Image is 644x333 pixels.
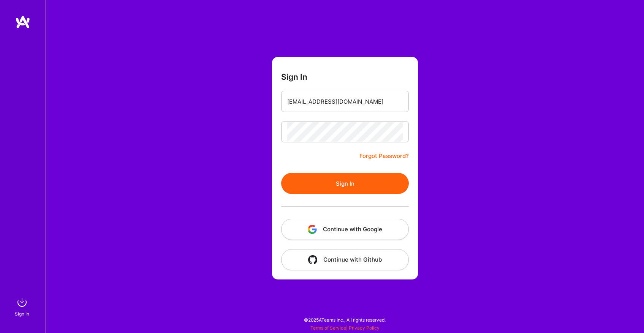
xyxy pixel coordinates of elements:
input: Email... [287,92,403,111]
img: logo [15,15,30,29]
img: icon [308,225,317,234]
button: Continue with Google [281,219,409,240]
a: Privacy Policy [349,325,380,331]
a: Terms of Service [310,325,346,331]
a: Forgot Password? [359,152,409,161]
button: Continue with Github [281,249,409,270]
h3: Sign In [281,72,307,82]
div: Sign In [15,310,29,318]
button: Sign In [281,173,409,194]
img: icon [308,255,317,264]
a: sign inSign In [16,295,30,318]
img: sign in [14,295,30,310]
div: © 2025 ATeams Inc., All rights reserved. [46,310,644,329]
span: | [310,325,380,331]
